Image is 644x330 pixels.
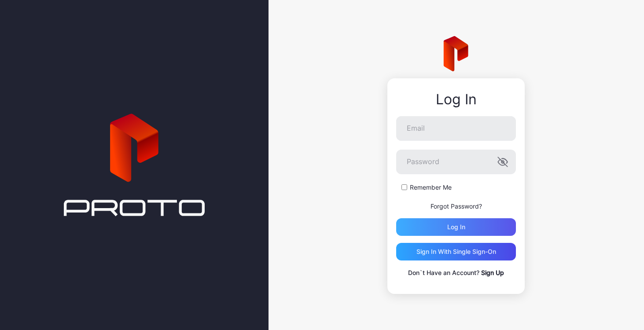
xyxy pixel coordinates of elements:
[396,243,516,260] button: Sign in With Single Sign-On
[396,116,516,141] input: Email
[410,183,452,192] label: Remember Me
[431,202,482,210] a: Forgot Password?
[481,269,504,276] a: Sign Up
[497,157,508,167] button: Password
[447,224,465,231] div: Log in
[396,92,516,107] div: Log In
[416,248,496,255] div: Sign in With Single Sign-On
[396,150,516,174] input: Password
[396,218,516,236] button: Log in
[396,268,516,278] p: Don`t Have an Account?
